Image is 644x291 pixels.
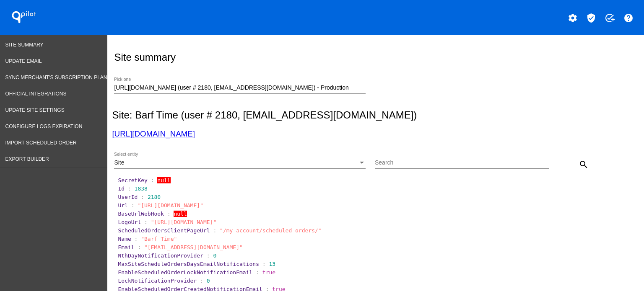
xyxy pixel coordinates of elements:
span: LockNotificationProvider [118,278,197,284]
mat-select: Select entity [114,160,366,166]
span: 2180 [148,194,161,200]
span: 0 [207,278,210,284]
input: Number [114,85,366,91]
span: : [131,202,135,209]
a: [URL][DOMAIN_NAME] [112,129,195,138]
span: : [144,219,148,225]
span: Import Scheduled Order [5,140,77,146]
span: Url [118,202,127,209]
span: "[URL][DOMAIN_NAME]" [151,219,217,225]
span: : [138,244,141,250]
span: : [256,269,259,276]
span: LogoUrl [118,219,141,225]
span: Name [118,236,131,242]
span: 13 [269,261,275,267]
span: UserId [118,194,138,200]
span: Site [114,159,124,166]
span: : [262,261,266,267]
span: 1838 [135,185,148,192]
mat-icon: help [623,13,634,23]
span: Id [118,185,125,192]
span: : [128,185,131,192]
span: : [200,278,203,284]
span: Site Summary [5,42,44,48]
span: MaxSiteScheduleOrdersDaysEmailNotifications [118,261,259,267]
span: : [151,177,154,183]
span: Official Integrations [5,91,67,97]
span: "[EMAIL_ADDRESS][DOMAIN_NAME]" [144,244,243,250]
span: null [157,177,170,183]
span: true [262,269,275,276]
span: "[URL][DOMAIN_NAME]" [138,202,203,209]
span: : [135,236,138,242]
span: Update Site Settings [5,107,65,113]
span: Email [118,244,134,250]
span: Configure logs expiration [5,124,83,129]
span: SecretKey [118,177,147,183]
mat-icon: verified_user [586,13,596,23]
span: "Barf Time" [141,236,177,242]
h2: Site: Barf Time (user # 2180, [EMAIL_ADDRESS][DOMAIN_NAME]) [112,109,636,121]
span: 0 [213,252,216,259]
h2: Site summary [114,52,176,63]
h1: QPilot [7,9,41,26]
span: "/my-account/scheduled-orders/" [220,227,322,234]
span: ScheduledOrdersClientPageUrl [118,227,210,234]
mat-icon: search [579,160,589,170]
span: Export Builder [5,156,49,162]
span: Sync Merchant's Subscription Plan [5,75,107,80]
mat-icon: settings [568,13,578,23]
span: : [167,211,171,217]
span: Update Email [5,58,42,64]
mat-icon: add_task [605,13,615,23]
span: : [213,227,216,234]
span: NthDayNotificationProvider [118,252,203,259]
span: : [207,252,210,259]
span: BaseUrlWebHook [118,211,164,217]
span: EnableScheduledOrderLockNotificationEmail [118,269,252,276]
span: null [174,211,187,217]
input: Search [375,160,549,166]
span: : [141,194,144,200]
